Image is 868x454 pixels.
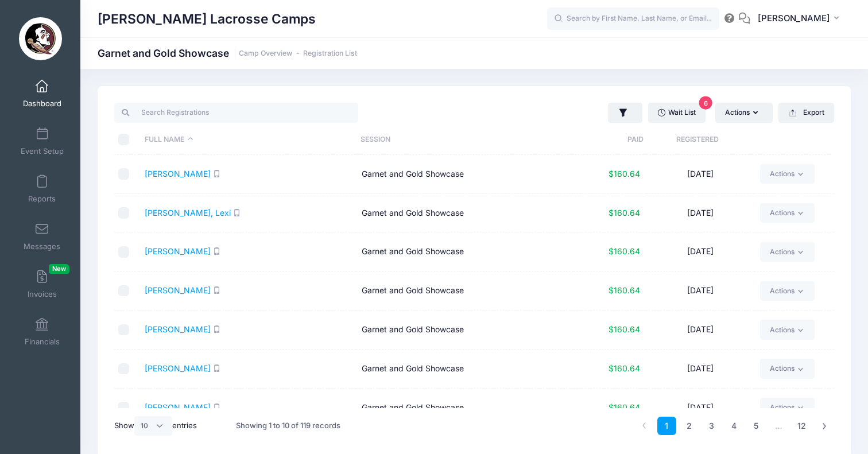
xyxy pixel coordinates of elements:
a: Event Setup [15,121,69,161]
th: Session: activate to sort column ascending [355,125,572,155]
a: Camp Overview [239,49,292,58]
button: Actions [715,103,773,122]
i: SMS enabled [213,286,220,294]
span: [PERSON_NAME] [758,12,830,25]
a: [PERSON_NAME] [145,246,211,256]
label: Show entries [114,416,197,436]
select: Showentries [134,416,172,436]
i: SMS enabled [213,170,220,177]
button: [PERSON_NAME] [750,6,851,32]
a: InvoicesNew [15,264,69,304]
a: Actions [760,203,815,223]
span: $160.64 [609,285,640,295]
a: Dashboard [15,73,69,114]
i: SMS enabled [213,364,220,372]
td: Garnet and Gold Showcase [356,389,573,428]
a: [PERSON_NAME] [145,285,211,295]
a: 3 [702,417,721,436]
h1: [PERSON_NAME] Lacrosse Camps [98,6,316,32]
i: SMS enabled [213,403,220,411]
a: 1 [657,417,676,436]
a: Actions [760,281,815,301]
td: [DATE] [646,311,754,350]
div: Showing 1 to 10 of 119 records [236,413,340,439]
a: Wait List6 [648,103,706,122]
td: Garnet and Gold Showcase [356,271,573,311]
a: Financials [15,312,69,352]
h1: Garnet and Gold Showcase [98,47,357,59]
span: $160.64 [609,169,640,179]
td: [DATE] [646,389,754,428]
span: 6 [699,96,712,110]
a: Reports [15,169,69,209]
span: New [49,264,69,274]
td: Garnet and Gold Showcase [356,311,573,350]
button: Export [778,103,834,122]
span: $160.64 [609,324,640,334]
a: Actions [760,320,815,339]
td: [DATE] [646,350,754,389]
a: Actions [760,164,815,184]
span: Messages [24,242,60,251]
td: [DATE] [646,194,754,233]
td: [DATE] [646,232,754,271]
a: Registration List [303,49,357,58]
a: Actions [760,359,815,378]
td: [DATE] [646,271,754,311]
a: 5 [747,417,766,436]
i: SMS enabled [213,325,220,333]
th: Full Name: activate to sort column descending [139,125,355,155]
td: [DATE] [646,155,754,194]
span: Dashboard [23,99,61,108]
span: $160.64 [609,363,640,373]
td: Garnet and Gold Showcase [356,194,573,233]
td: Garnet and Gold Showcase [356,350,573,389]
a: Actions [760,242,815,262]
a: 12 [792,417,812,436]
span: Financials [25,337,60,347]
span: Invoices [28,289,57,299]
input: Search by First Name, Last Name, or Email... [547,7,719,30]
a: Actions [760,398,815,417]
a: 2 [680,417,699,436]
i: SMS enabled [233,209,241,216]
input: Search Registrations [114,103,358,122]
img: Sara Tisdale Lacrosse Camps [19,17,62,60]
td: Garnet and Gold Showcase [356,155,573,194]
i: SMS enabled [213,247,220,255]
a: 4 [724,417,743,436]
a: [PERSON_NAME] [145,363,211,373]
span: Event Setup [21,146,64,156]
a: [PERSON_NAME] [145,324,211,334]
th: Registered: activate to sort column ascending [644,125,751,155]
span: $160.64 [609,402,640,412]
th: Paid: activate to sort column ascending [572,125,644,155]
a: [PERSON_NAME], Lexi [145,208,231,218]
td: Garnet and Gold Showcase [356,232,573,271]
a: Messages [15,216,69,257]
span: $160.64 [609,246,640,256]
a: [PERSON_NAME] [145,169,211,179]
span: $160.64 [609,208,640,218]
span: Reports [28,194,56,204]
a: [PERSON_NAME] [145,402,211,412]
